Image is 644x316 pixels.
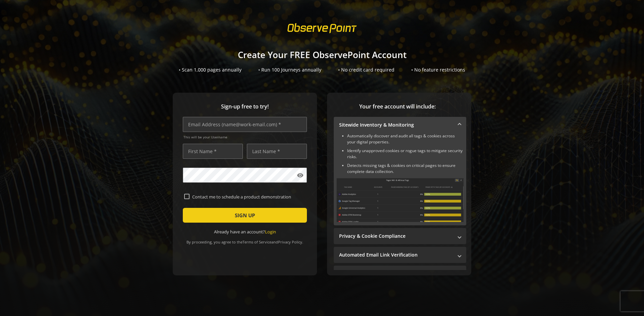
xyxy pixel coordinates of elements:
span: This will be your Username [183,135,307,139]
li: Identify unapproved cookies or rogue tags to mitigate security risks. [347,148,464,160]
input: First Name * [183,144,243,159]
div: • No feature restrictions [411,66,465,73]
input: Last Name * [247,144,307,159]
mat-expansion-panel-header: Performance Monitoring with Web Vitals [334,266,466,282]
mat-panel-title: Privacy & Cookie Compliance [339,233,453,239]
mat-icon: visibility [297,172,304,179]
span: SIGN UP [235,209,255,221]
img: Sitewide Inventory & Monitoring [336,178,464,222]
mat-expansion-panel-header: Automated Email Link Verification [334,247,466,263]
a: Login [265,229,276,235]
div: • Run 100 Journeys annually [258,66,321,73]
li: Detects missing tags & cookies on critical pages to ensure complete data collection. [347,163,464,175]
mat-panel-title: Automated Email Link Verification [339,252,453,258]
span: Sign-up free to try! [183,103,307,110]
input: Email Address (name@work-email.com) * [183,117,307,132]
mat-expansion-panel-header: Privacy & Cookie Compliance [334,228,466,244]
div: • Scan 1,000 pages annually [179,66,241,73]
span: Your free account will include: [334,103,461,110]
mat-expansion-panel-header: Sitewide Inventory & Monitoring [334,117,466,133]
a: Terms of Service [243,239,271,244]
label: Contact me to schedule a product demonstration [190,194,306,200]
mat-panel-title: Sitewide Inventory & Monitoring [339,122,453,128]
div: Sitewide Inventory & Monitoring [334,133,466,225]
div: • No credit card required [338,66,394,73]
div: Already have an account? [183,229,307,235]
a: Privacy Policy [278,239,302,244]
div: By proceeding, you agree to the and . [183,235,307,244]
button: SIGN UP [183,208,307,223]
li: Automatically discover and audit all tags & cookies across your digital properties. [347,133,464,145]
